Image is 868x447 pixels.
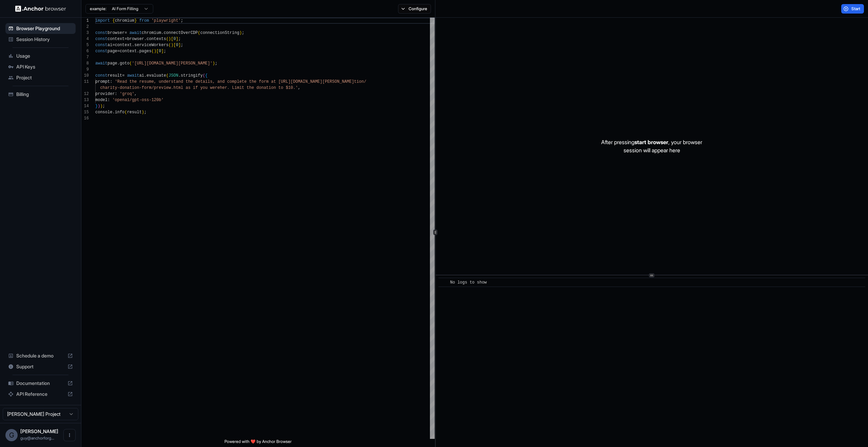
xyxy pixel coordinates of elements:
span: await [130,31,142,35]
span: ( [124,110,127,115]
div: 8 [81,60,89,66]
div: 15 [81,109,89,115]
span: await [127,73,139,78]
span: provider [95,92,115,96]
button: Configure [398,4,431,14]
div: Schedule a demo [5,350,76,361]
span: Project [16,74,73,81]
span: const [95,49,107,54]
span: ) [239,31,242,35]
div: 10 [81,73,89,79]
span: context [107,37,124,41]
span: : [110,79,112,84]
div: 5 [81,42,89,48]
span: ) [154,49,156,54]
span: page [107,61,117,66]
span: ai [139,73,144,78]
span: , [298,85,300,90]
span: start browser [634,139,668,145]
span: charity-donation-form/preview.html as if you were [100,85,220,90]
div: 1 [81,18,89,24]
span: browser [127,37,144,41]
span: . [137,49,139,54]
span: = [124,37,127,41]
div: Session History [5,34,76,45]
span: . [144,73,146,78]
div: 16 [81,115,89,121]
span: ] [178,43,181,47]
span: import [95,18,110,23]
button: Open menu [63,429,76,441]
span: Session History [16,36,73,43]
span: . [112,110,115,115]
div: 12 [81,91,89,97]
span: tion/ [354,79,366,84]
div: Project [5,72,76,83]
span: ; [103,104,105,109]
span: result [127,110,142,115]
span: : [115,92,117,96]
span: her. Limit the donation to $10.' [220,85,298,90]
span: . [178,73,181,78]
span: { [112,18,115,23]
span: model [95,98,107,102]
span: No logs to show [450,280,487,285]
span: pages [139,49,152,54]
div: 7 [81,54,89,60]
div: Browser Playground [5,23,76,34]
span: goto [120,61,130,66]
span: ​ [442,279,445,286]
span: const [95,31,107,35]
span: Start [851,6,861,12]
span: ( [130,61,132,66]
div: 14 [81,103,89,109]
span: 0 [176,43,178,47]
span: console [95,110,112,115]
span: browser [107,31,124,35]
span: context [120,49,137,54]
span: serviceWorkers [134,43,169,47]
span: Support [16,363,65,370]
span: 'groq' [120,92,134,96]
div: Billing [5,89,76,100]
span: = [124,31,127,35]
span: lete the form at [URL][DOMAIN_NAME][PERSON_NAME] [237,79,354,84]
span: ( [169,43,171,47]
p: After pressing , your browser session will appear here [601,138,702,154]
span: '[URL][DOMAIN_NAME][PERSON_NAME]' [132,61,213,66]
span: ; [144,110,146,115]
span: chromium [142,31,161,35]
span: [ [156,49,159,54]
span: } [95,104,98,109]
span: const [95,37,107,41]
span: API Keys [16,63,73,70]
span: . [161,31,163,35]
div: 11 [81,79,89,85]
div: 2 [81,24,89,30]
span: 'openai/gpt-oss-120b' [112,98,163,102]
div: 13 [81,97,89,103]
span: Usage [16,53,73,59]
div: Support [5,361,76,372]
span: Billing [16,91,73,98]
span: Powered with ❤️ by Anchor Browser [224,439,292,447]
div: G [5,429,18,441]
span: from [139,18,149,23]
div: 3 [81,30,89,36]
div: 6 [81,48,89,54]
span: [ [171,37,173,41]
span: , [134,92,137,96]
span: await [95,61,107,66]
span: JSON [169,73,178,78]
span: prompt [95,79,110,84]
span: ( [166,37,169,41]
div: 4 [81,36,89,42]
span: Schedule a demo [16,352,65,359]
span: ai [107,43,112,47]
span: = [112,43,115,47]
span: ] [161,49,163,54]
span: ; [164,49,166,54]
span: ) [98,104,100,109]
span: result [107,73,122,78]
span: . [144,37,146,41]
